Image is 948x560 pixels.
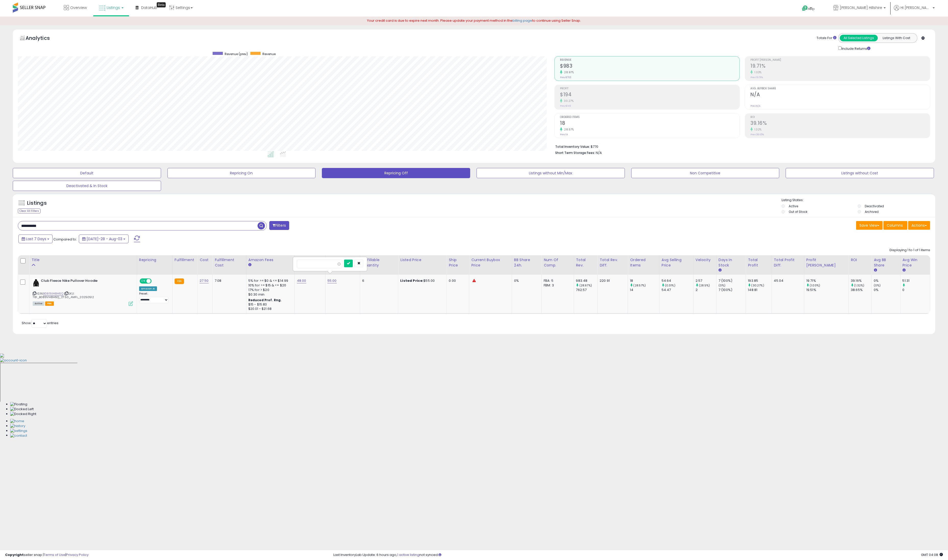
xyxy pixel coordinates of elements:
[851,257,869,263] div: ROI
[901,5,931,10] span: Hi [PERSON_NAME]
[26,236,46,241] span: Last 7 Days
[576,288,598,292] div: 762.57
[856,221,883,230] button: Save View
[13,168,161,178] button: Default
[10,429,27,433] img: Settings
[53,237,77,242] span: Compared to:
[719,288,746,292] div: 7 (100%)
[10,433,27,438] img: Contact
[367,18,581,23] span: Your credit card is due to expire next month. Please update your payment method in the to continu...
[248,278,291,283] div: 5% for >= $0 & <= $14.99
[630,278,659,283] div: 18
[782,198,935,203] p: Listing States:
[753,128,762,131] small: 1.32%
[750,59,930,62] span: Profit [PERSON_NAME]
[798,1,825,17] a: Help
[874,278,900,283] div: 0%
[167,168,316,178] button: Repricing On
[834,45,877,51] div: Include Returns
[33,278,133,305] div: ASIN:
[513,18,532,23] a: billing page
[248,283,291,288] div: 10% for >= $15 & <= $20
[750,120,930,127] h2: 39.16%
[596,150,602,155] span: N/A
[10,402,27,407] img: Floating
[248,302,291,307] div: $15 - $15.83
[139,257,170,263] div: Repricing
[200,257,210,263] div: Cost
[322,168,470,178] button: Repricing Off
[750,92,930,99] h2: N/A
[175,257,195,263] div: Fulfillment
[817,36,836,41] div: Totals For
[810,283,820,287] small: (1.03%)
[851,278,871,283] div: 39.16%
[514,278,538,283] div: 0%
[630,288,659,292] div: 14
[555,144,590,149] b: Total Inventory Value:
[748,288,771,292] div: 148.81
[555,151,595,155] b: Short Term Storage Fees:
[18,209,41,213] div: Clear All Filters
[449,278,465,283] div: 0.00
[750,116,930,119] span: ROI
[297,278,306,283] a: 48.00
[18,235,53,243] button: Last 7 Days
[555,143,926,149] li: $770
[786,168,934,178] button: Listings without Cost
[248,298,282,302] b: Reduced Prof. Rng.
[562,70,574,74] small: 28.97%
[631,168,780,178] button: Non Competitive
[79,235,129,243] button: [DATE]-28 - Aug-03
[887,223,903,228] span: Columns
[560,76,571,79] small: Prev: $763
[33,291,94,299] span: | SKU: 781_B089VH8H6Q_27.50_AMFL_20250512
[10,412,36,417] img: Docked Right
[43,291,63,296] a: B089VH8H6Q
[248,257,293,263] div: Amazon Fees
[806,288,848,292] div: 19.51%
[748,278,771,283] div: 193.85
[878,35,916,41] button: Listings With Cost
[662,257,691,268] div: Avg Selling Price
[750,63,930,70] h2: 19.71%
[600,257,626,268] div: Total Rev. Diff.
[865,210,879,214] label: Archived
[70,5,87,10] span: Overview
[696,278,716,283] div: 2.57
[560,87,739,90] span: Profit
[600,278,624,283] div: 220.91
[560,133,568,136] small: Prev: 14
[789,204,798,208] label: Active
[560,120,739,127] h2: 18
[544,283,570,288] div: FBM: 3
[139,292,168,303] div: Preset:
[27,200,47,207] h5: Listings
[400,257,444,263] div: Listed Price
[662,278,693,283] div: 54.64
[576,278,598,283] div: 983.48
[87,236,122,241] span: [DATE]-28 - Aug-03
[748,257,769,268] div: Total Profit
[806,278,848,283] div: 19.71%
[560,92,739,99] h2: $194
[865,204,884,208] label: Deactivated
[514,257,539,268] div: BB Share 24h.
[802,5,808,11] i: Get Help
[630,257,657,268] div: Ordered Items
[903,278,930,283] div: 51.31
[200,278,209,283] a: 27.50
[662,288,693,292] div: 54.47
[562,128,574,131] small: 28.57%
[719,278,746,283] div: 7 (100%)
[400,278,423,283] b: Listed Price:
[22,321,58,325] span: Show: entries
[560,104,571,107] small: Prev: $149
[248,292,291,297] div: $0.30 min
[874,268,877,273] small: Avg BB Share.
[362,278,394,283] div: 6
[107,5,120,10] span: Listings
[874,257,898,268] div: Avg BB Share
[225,52,248,56] span: Revenue (prev)
[903,268,906,273] small: Avg Win Price.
